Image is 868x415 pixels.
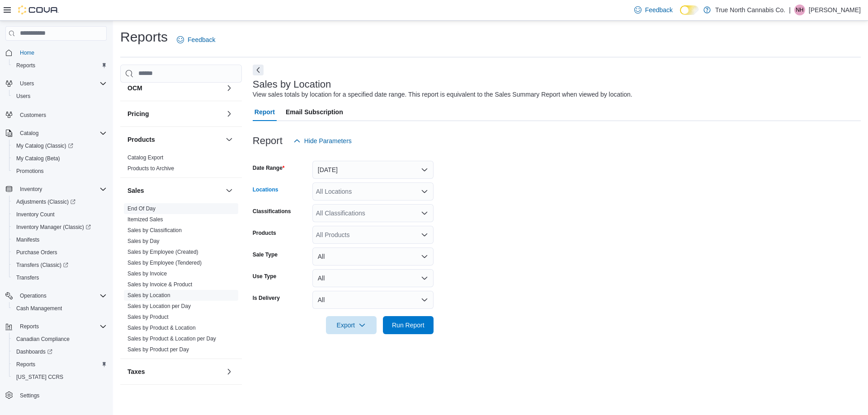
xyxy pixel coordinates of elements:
a: Sales by Day [127,238,160,244]
button: All [312,247,434,266]
span: Purchase Orders [13,247,107,258]
span: Catalog [20,130,38,137]
button: Purchase Orders [9,246,110,259]
button: All [312,291,434,309]
button: Hide Parameters [290,132,355,150]
button: Manifests [9,233,110,246]
button: Reports [16,321,42,332]
button: Export [326,316,377,334]
button: OCM [224,83,235,93]
a: Sales by Product & Location per Day [127,336,216,342]
button: Open list of options [421,231,428,238]
span: Sales by Location per Day [127,303,191,310]
span: Users [16,93,30,100]
button: Products [224,134,235,145]
a: Sales by Product & Location [127,325,196,331]
a: Sales by Location [127,292,170,298]
span: NH [796,5,803,15]
span: Products to Archive [127,165,174,172]
span: Adjustments (Classic) [16,198,75,205]
a: Canadian Compliance [13,334,73,345]
a: My Catalog (Classic) [13,140,77,151]
button: Customers [2,108,110,121]
span: Users [16,78,107,89]
label: Sale Type [253,251,278,258]
a: Sales by Classification [127,227,182,233]
span: [US_STATE] CCRS [16,373,63,381]
a: Feedback [173,31,219,49]
label: Is Delivery [253,294,280,302]
button: Products [127,135,222,144]
span: My Catalog (Beta) [16,155,60,162]
button: OCM [127,84,222,93]
p: [PERSON_NAME] [809,5,861,15]
h3: Sales [127,186,144,195]
span: Reports [16,321,107,332]
button: Sales [224,185,235,196]
label: Date Range [253,164,285,172]
span: Customers [16,109,107,120]
span: Inventory Manager (Classic) [16,224,91,231]
button: Home [2,46,110,59]
button: Open list of options [421,188,428,195]
button: Reports [9,358,110,371]
span: Customers [20,112,46,119]
a: Dashboards [13,346,56,357]
span: Adjustments (Classic) [13,196,107,207]
a: Transfers (Classic) [13,260,72,270]
span: Manifests [16,236,39,243]
a: Inventory Count [13,209,58,220]
h1: Reports [120,28,168,46]
a: Catalog Export [127,154,163,161]
span: Transfers [16,274,39,281]
span: Reports [13,359,107,370]
a: Transfers (Classic) [9,259,110,271]
span: Transfers [13,272,107,283]
button: Reports [2,320,110,333]
button: Promotions [9,165,110,177]
a: Reports [13,359,39,370]
span: Home [16,47,107,58]
span: Settings [20,392,39,399]
a: Sales by Employee (Tendered) [127,260,202,266]
span: Feedback [645,5,673,14]
button: Catalog [16,128,42,139]
a: Sales by Product per Day [127,346,189,353]
span: Sales by Employee (Tendered) [127,259,202,266]
button: Users [16,78,38,89]
span: Inventory [20,186,42,193]
a: Manifests [13,234,43,245]
span: Operations [20,292,47,299]
button: Cash Management [9,302,110,315]
button: Canadian Compliance [9,333,110,345]
span: Promotions [16,168,44,175]
a: Inventory Manager (Classic) [13,222,94,233]
span: My Catalog (Classic) [13,140,107,151]
a: Promotions [13,166,47,177]
a: Adjustments (Classic) [13,196,79,207]
div: Products [120,152,242,177]
a: Users [13,91,34,102]
button: All [312,269,434,287]
span: Transfers (Classic) [16,261,68,269]
button: Taxes [224,366,235,377]
button: Taxes [127,367,222,376]
button: Inventory Count [9,208,110,221]
button: Users [9,90,110,103]
span: Canadian Compliance [13,334,107,345]
button: Pricing [224,108,235,119]
span: Sales by Product & Location [127,324,196,331]
span: Transfers (Classic) [13,260,107,270]
button: Reports [9,59,110,72]
button: Open list of options [421,210,428,217]
h3: Sales by Location [253,79,331,90]
span: Reports [20,323,39,330]
span: Sales by Invoice [127,270,167,277]
label: Locations [253,186,278,193]
span: Inventory Count [13,209,107,220]
span: Cash Management [13,303,107,314]
a: Dashboards [9,345,110,358]
a: Transfers [13,272,42,283]
button: Transfers [9,271,110,284]
button: Pricing [127,109,222,118]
